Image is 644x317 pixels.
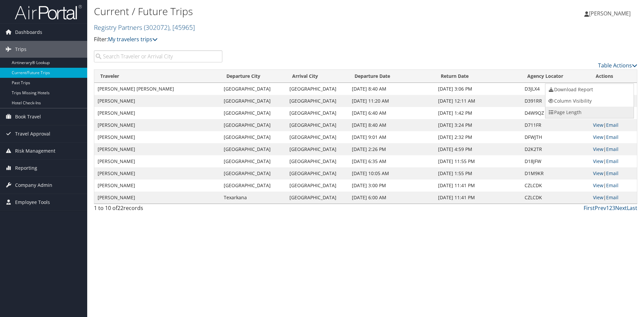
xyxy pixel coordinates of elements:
span: Risk Management [15,143,55,159]
span: Travel Approval [15,125,50,142]
a: Download Report [545,84,634,95]
span: Company Admin [15,177,52,194]
span: Book Travel [15,108,41,125]
span: Trips [15,41,26,58]
span: Employee Tools [15,194,50,211]
img: airportal-logo.png [15,4,82,20]
span: Reporting [15,160,37,176]
a: Column Visibility [545,95,634,107]
span: Dashboards [15,24,42,41]
a: Page Length [545,107,634,118]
